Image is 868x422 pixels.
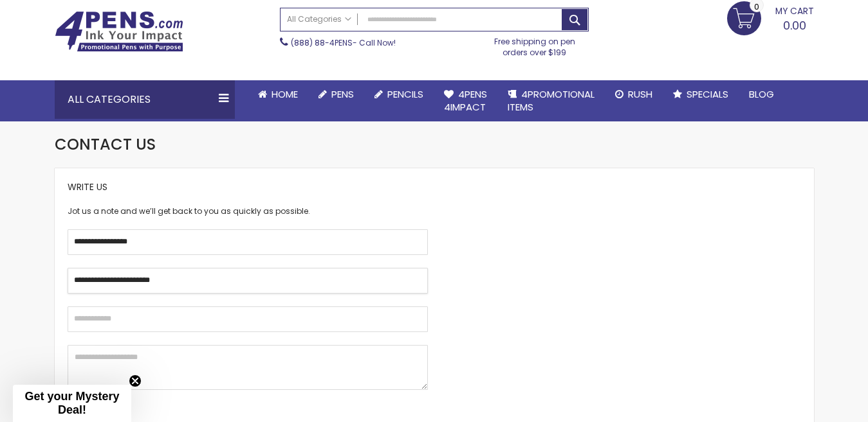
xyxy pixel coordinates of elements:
[497,80,605,122] a: 4PROMOTIONALITEMS
[248,80,308,109] a: Home
[13,385,131,422] div: Get your Mystery Deal!Close teaser
[628,87,652,101] span: Rush
[727,1,814,33] a: 0.00 0
[308,80,364,109] a: Pens
[24,390,119,416] span: Get your Mystery Deal!
[444,87,487,114] span: 4Pens 4impact
[481,31,589,57] div: Free shipping on pen orders over $199
[663,80,739,109] a: Specials
[272,87,298,101] span: Home
[749,87,774,101] span: Blog
[281,8,358,30] a: All Categories
[687,87,728,101] span: Specials
[68,206,428,216] div: Jot us a note and we’ll get back to you as quickly as possible.
[55,80,235,119] div: All Categories
[331,87,354,101] span: Pens
[287,14,351,24] span: All Categories
[783,17,806,33] span: 0.00
[129,374,142,387] button: Close teaser
[55,11,183,52] img: 4Pens Custom Pens and Promotional Products
[291,37,353,48] a: (888) 88-4PENS
[754,1,759,13] span: 0
[387,87,423,101] span: Pencils
[605,80,663,109] a: Rush
[364,80,434,109] a: Pencils
[55,134,156,155] span: Contact Us
[739,80,784,109] a: Blog
[68,180,107,193] span: Write Us
[434,80,497,122] a: 4Pens4impact
[291,37,396,48] span: - Call Now!
[762,387,868,422] iframe: Google Customer Reviews
[508,87,595,114] span: 4PROMOTIONAL ITEMS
